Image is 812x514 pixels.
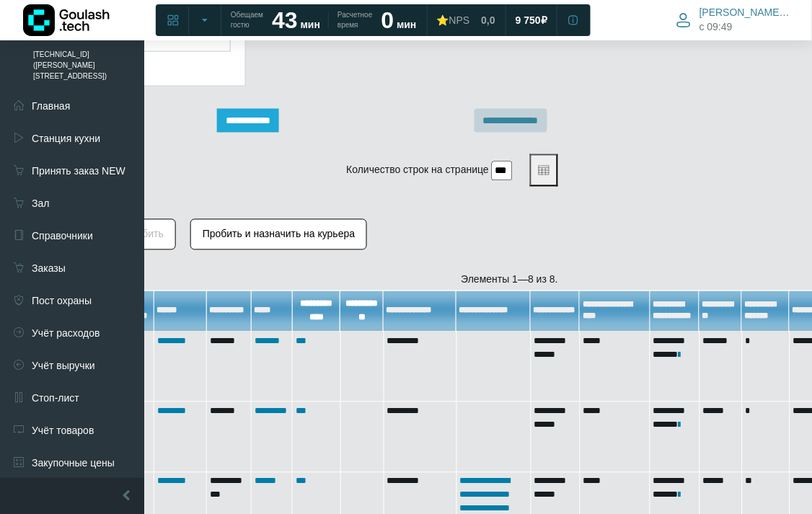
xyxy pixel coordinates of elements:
span: c 09:49 [700,19,733,35]
img: Логотип компании Goulash.tech [23,4,110,36]
span: [PERSON_NAME] Валерия [700,6,792,19]
label: Количество строк на странице [347,163,490,178]
span: Обещаем гостю [231,10,263,30]
button: Пробить и назначить на курьера [190,219,367,250]
strong: 43 [272,7,298,33]
span: мин [397,19,416,30]
a: 9 750 ₽ [507,7,556,33]
strong: 0 [381,7,394,33]
button: [PERSON_NAME] Валерия c 09:49 [668,3,800,37]
span: ₽ [541,14,547,27]
a: ⭐NPS 0,0 [428,7,504,33]
span: мин [301,19,320,30]
div: ⭐ [437,14,470,27]
span: Расчетное время [337,10,372,30]
span: 9 750 [516,14,541,27]
span: 0,0 [481,14,495,27]
span: NPS [449,14,470,26]
a: Обещаем гостю 43 мин Расчетное время 0 мин [222,7,425,33]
